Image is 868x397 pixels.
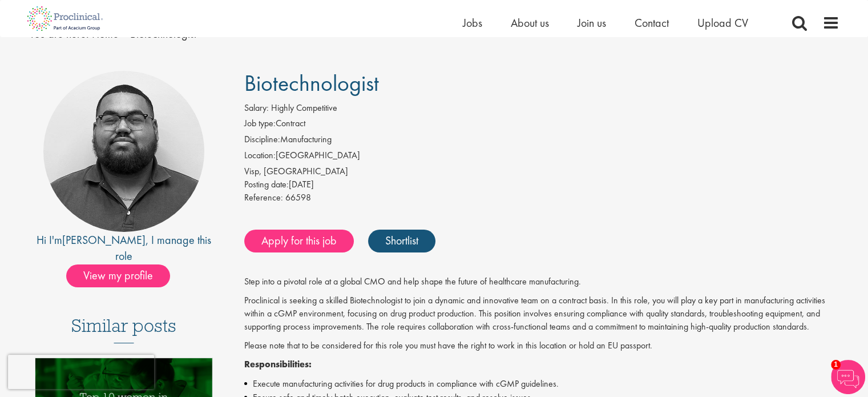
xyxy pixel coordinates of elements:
a: Shortlist [368,230,435,252]
label: Job type: [244,117,276,130]
a: Join us [578,15,606,30]
label: Discipline: [244,133,280,146]
span: 1 [831,360,841,370]
img: Chatbot [831,360,865,394]
span: Highly Competitive [271,102,337,114]
li: Manufacturing [244,133,839,149]
span: Posting date: [244,178,289,190]
li: Contract [244,117,839,133]
span: 66598 [285,191,311,203]
span: Biotechnologist [244,69,379,98]
label: Reference: [244,191,283,204]
a: About us [511,15,549,30]
div: Hi I'm , I manage this role [29,232,219,264]
label: Salary: [244,102,269,115]
div: [DATE] [244,178,839,191]
li: [GEOGRAPHIC_DATA] [244,149,839,165]
a: Upload CV [697,15,748,30]
p: Step into a pivotal role at a global CMO and help shape the future of healthcare manufacturing. [244,275,839,288]
label: Location: [244,149,276,162]
a: View my profile [66,267,181,282]
p: Proclinical is seeking a skilled Biotechnologist to join a dynamic and innovative team on a contr... [244,294,839,334]
iframe: reCAPTCHA [8,355,154,389]
h3: Similar posts [71,316,176,343]
a: Jobs [463,15,482,30]
a: Contact [635,15,669,30]
div: Visp, [GEOGRAPHIC_DATA] [244,165,839,178]
a: Apply for this job [244,230,354,252]
a: [PERSON_NAME] [62,232,146,247]
strong: Responsibilities: [244,358,312,370]
p: Please note that to be considered for this role you must have the right to work in this location ... [244,339,839,352]
img: imeage of recruiter Ashley Bennett [43,71,204,232]
li: Execute manufacturing activities for drug products in compliance with cGMP guidelines. [244,377,839,391]
span: View my profile [66,264,170,287]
